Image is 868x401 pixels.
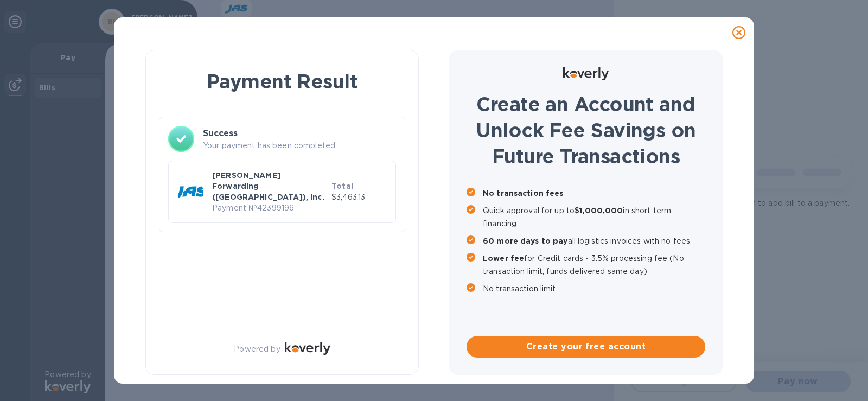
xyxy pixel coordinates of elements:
[285,342,330,355] img: Logo
[483,282,705,295] p: No transaction limit
[203,127,396,140] h3: Success
[483,189,564,198] b: No transaction fees
[483,252,705,278] p: for Credit cards - 3.5% processing fee (No transaction limit, funds delivered same day)
[212,170,327,202] p: [PERSON_NAME] Forwarding ([GEOGRAPHIC_DATA]), Inc.
[203,140,396,151] p: Your payment has been completed.
[475,340,697,353] span: Create your free account
[212,202,327,214] p: Payment № 42399196
[331,192,387,203] p: $3,463.13
[483,254,524,263] b: Lower fee
[483,237,568,245] b: 60 more days to pay
[331,182,353,190] b: Total
[234,343,280,355] p: Powered by
[467,336,705,358] button: Create your free account
[575,206,623,215] b: $1,000,000
[467,91,705,169] h1: Create an Account and Unlock Fee Savings on Future Transactions
[163,68,401,95] h1: Payment Result
[483,204,705,230] p: Quick approval for up to in short term financing
[563,67,609,80] img: Logo
[483,234,705,247] p: all logistics invoices with no fees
